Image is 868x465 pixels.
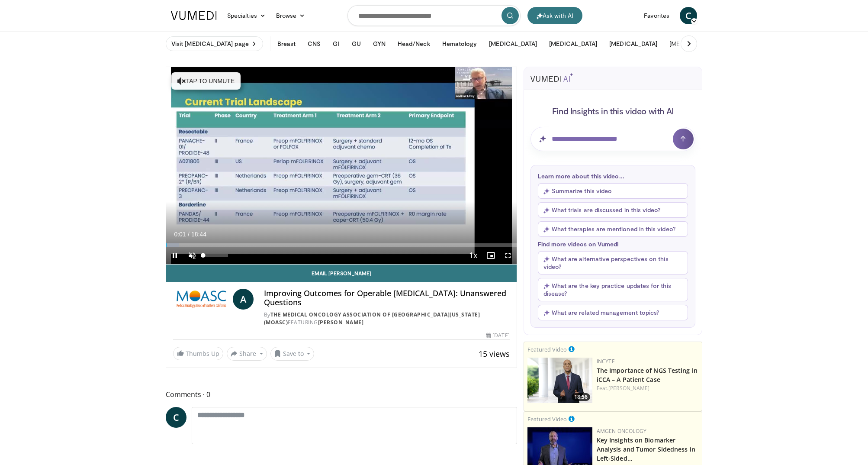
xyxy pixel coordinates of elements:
[639,7,675,24] a: Favorites
[222,7,271,24] a: Specialties
[264,289,510,307] h4: Improving Outcomes for Operable [MEDICAL_DATA]: Unanswered Questions
[527,358,592,403] img: 6827cc40-db74-4ebb-97c5-13e529cfd6fb.png.150x105_q85_crop-smart_upscale.png
[538,251,688,274] button: What are alternative perspectives on this video?
[597,366,698,384] a: The Importance of NGS Testing in iCCA – A Patient Case
[173,347,223,360] a: Thumbs Up
[368,35,391,52] button: GYN
[437,35,482,52] button: Hematology
[664,35,723,52] button: [MEDICAL_DATA]
[538,172,688,180] p: Learn more about this video...
[486,332,509,339] div: [DATE]
[174,231,186,238] span: 0:01
[171,11,217,20] img: VuMedi Logo
[465,247,482,264] button: Playback Rate
[302,35,326,52] button: CNS
[166,36,263,51] a: Visit [MEDICAL_DATA] page
[608,384,649,392] a: [PERSON_NAME]
[538,183,688,199] button: Summarize this video
[484,35,542,52] button: [MEDICAL_DATA]
[166,407,186,428] a: C
[538,278,688,301] button: What are the key practice updates for this disease?
[271,7,311,24] a: Browse
[264,311,510,326] div: By FEATURING
[597,427,646,435] a: Amgen Oncology
[270,347,315,361] button: Save to
[171,72,241,90] button: Tap to unmute
[166,243,517,247] div: Progress Bar
[499,247,517,264] button: Fullscreen
[527,346,567,353] small: Featured Video
[530,105,695,116] h4: Find Insights in this video with AI
[482,247,499,264] button: Enable picture-in-picture mode
[173,289,229,310] img: The Medical Oncology Association of Southern California (MOASC)
[188,231,190,238] span: /
[572,393,590,401] span: 18:56
[347,35,366,52] button: GU
[183,247,201,264] button: Unmute
[166,265,517,282] a: Email [PERSON_NAME]
[538,240,688,248] p: Find more videos on Vumedi
[597,384,698,392] div: Feat.
[527,415,567,423] small: Featured Video
[328,35,344,52] button: GI
[272,35,301,52] button: Breast
[166,389,517,400] span: Comments 0
[479,349,510,359] span: 15 views
[604,35,662,52] button: [MEDICAL_DATA]
[527,7,582,24] button: Ask with AI
[544,35,602,52] button: [MEDICAL_DATA]
[191,231,206,238] span: 18:44
[538,221,688,237] button: What therapies are mentioned in this video?
[538,305,688,320] button: What are related management topics?
[392,35,435,52] button: Head/Neck
[233,289,254,310] a: A
[597,358,615,365] a: Incyte
[227,347,267,361] button: Share
[530,127,695,151] input: Question for AI
[318,319,364,326] a: [PERSON_NAME]
[527,358,592,403] a: 18:56
[597,436,695,462] a: Key Insights on Biomarker Analysis and Tumor Sidedness in Left-Sided…
[166,67,517,265] video-js: Video Player
[538,202,688,218] button: What trials are discussed in this video?
[203,254,228,257] div: Volume Level
[530,73,573,82] img: vumedi-ai-logo.svg
[347,5,521,26] input: Search topics, interventions
[166,247,183,264] button: Pause
[680,7,697,24] a: C
[264,311,480,326] a: The Medical Oncology Association of [GEOGRAPHIC_DATA][US_STATE] (MOASC)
